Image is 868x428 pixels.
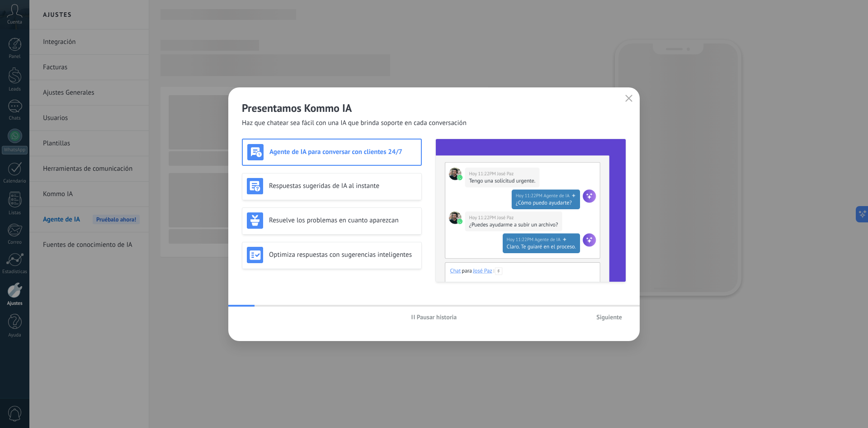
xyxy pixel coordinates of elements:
h3: Resuelve los problemas en cuanto aparezcan [269,216,417,225]
h3: Optimiza respuestas con sugerencias inteligentes [269,250,417,259]
h2: Presentamos Kommo IA [242,101,626,115]
button: Pausar historia [407,310,461,324]
button: Siguiente [592,310,626,324]
span: Siguiente [596,314,622,320]
h3: Respuestas sugeridas de IA al instante [269,182,417,190]
h3: Agente de IA para conversar con clientes 24/7 [269,148,416,156]
span: Haz que chatear sea fácil con una IA que brinda soporte en cada conversación [242,119,467,128]
span: Pausar historia [417,314,457,320]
